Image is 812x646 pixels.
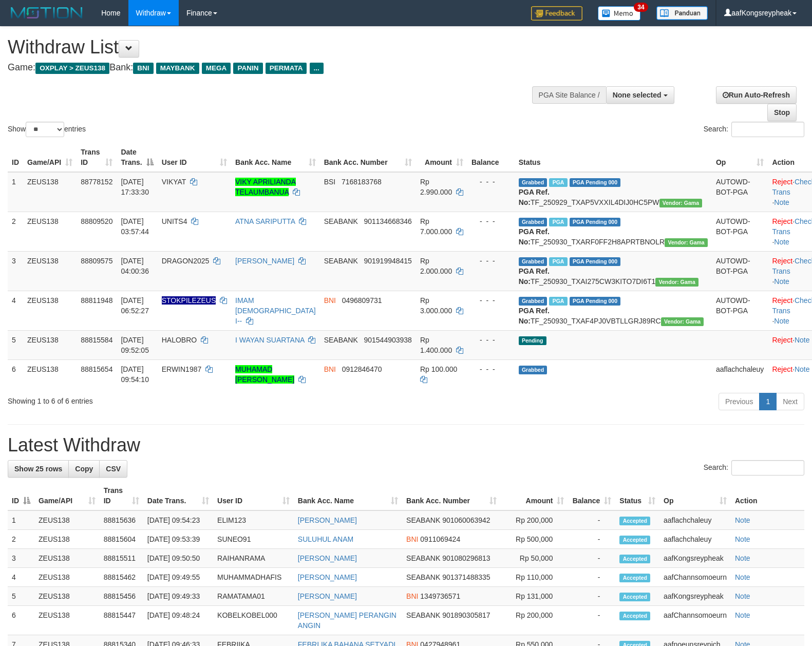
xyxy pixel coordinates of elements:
[342,365,382,373] span: Copy 0912846470 to clipboard
[619,612,650,620] span: Accepted
[519,257,547,266] span: Grabbed
[8,172,23,212] td: 1
[34,481,100,510] th: Game/API: activate to sort column ascending
[324,365,336,373] span: BNI
[23,291,77,330] td: ZEUS138
[364,336,411,344] span: Copy 901544903938 to clipboard
[8,122,86,137] label: Show entries
[8,359,23,389] td: 6
[568,510,615,530] td: -
[106,465,121,473] span: CSV
[8,251,23,291] td: 3
[100,549,143,568] td: 88815511
[35,63,109,74] span: OXPLAY > ZEUS138
[519,227,550,246] b: PGA Ref. No:
[8,510,34,530] td: 1
[712,212,768,251] td: AUTOWD-BOT-PGA
[117,143,157,172] th: Date Trans.: activate to sort column descending
[772,257,792,265] a: Reject
[77,143,117,172] th: Trans ID: activate to sort column ascending
[420,365,457,373] span: Rp 100.000
[795,365,810,373] a: Note
[442,573,490,581] span: Copy 901371488335 to clipboard
[213,587,294,606] td: RAMATAMA01
[420,296,452,315] span: Rp 3.000.000
[23,172,77,212] td: ZEUS138
[735,516,750,524] a: Note
[213,530,294,549] td: SUNEO91
[416,143,467,172] th: Amount: activate to sort column ascending
[23,212,77,251] td: ZEUS138
[23,251,77,291] td: ZEUS138
[14,465,62,473] span: Show 25 rows
[406,592,418,600] span: BNI
[143,481,213,510] th: Date Trans.: activate to sort column ascending
[420,178,452,196] span: Rp 2.990.000
[143,530,213,549] td: [DATE] 09:53:39
[81,178,112,186] span: 88778152
[298,554,357,562] a: [PERSON_NAME]
[568,530,615,549] td: -
[568,587,615,606] td: -
[519,336,546,345] span: Pending
[8,460,69,478] a: Show 25 rows
[8,143,23,172] th: ID
[8,330,23,359] td: 5
[133,63,153,74] span: BNI
[515,143,712,172] th: Status
[121,257,149,275] span: [DATE] 04:00:36
[519,366,547,374] span: Grabbed
[143,606,213,635] td: [DATE] 09:48:24
[68,460,100,478] a: Copy
[298,516,357,524] a: [PERSON_NAME]
[735,535,750,543] a: Note
[81,257,112,265] span: 88809575
[598,6,641,21] img: Button%20Memo.svg
[402,481,501,510] th: Bank Acc. Number: activate to sort column ascending
[735,554,750,562] a: Note
[731,460,804,476] input: Search:
[570,178,621,187] span: PGA Pending
[213,549,294,568] td: RAIHANRAMA
[606,86,674,104] button: None selected
[774,198,789,206] a: Note
[213,510,294,530] td: ELIM123
[501,530,569,549] td: Rp 500,000
[634,3,648,12] span: 34
[266,63,307,74] span: PERMATA
[731,481,804,510] th: Action
[655,278,698,287] span: Vendor URL: https://trx31.1velocity.biz
[519,267,550,286] b: PGA Ref. No:
[659,481,731,510] th: Op: activate to sort column ascending
[519,307,550,325] b: PGA Ref. No:
[659,587,731,606] td: aafKongsreypheak
[23,330,77,359] td: ZEUS138
[659,199,703,207] span: Vendor URL: https://trx31.1velocity.biz
[143,549,213,568] td: [DATE] 09:50:50
[81,336,112,344] span: 88815584
[324,296,336,305] span: BNI
[34,549,100,568] td: ZEUS138
[549,178,567,187] span: Marked by aafchomsokheang
[100,530,143,549] td: 88815604
[8,37,531,58] h1: Withdraw List
[759,393,777,410] a: 1
[8,63,531,73] h4: Game: Bank:
[231,143,320,172] th: Bank Acc. Name: activate to sort column ascending
[795,336,810,344] a: Note
[704,122,804,137] label: Search:
[298,611,396,630] a: [PERSON_NAME] PERANGIN ANGIN
[213,568,294,587] td: MUHAMMADHAFIS
[776,393,804,410] a: Next
[661,317,704,326] span: Vendor URL: https://trx31.1velocity.biz
[656,6,708,20] img: panduan.png
[774,238,789,246] a: Note
[8,212,23,251] td: 2
[143,510,213,530] td: [DATE] 09:54:23
[659,549,731,568] td: aafKongsreypheak
[121,217,149,236] span: [DATE] 03:57:44
[549,297,567,306] span: Marked by aafsreyleap
[298,592,357,600] a: [PERSON_NAME]
[100,510,143,530] td: 88815636
[519,188,550,206] b: PGA Ref. No:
